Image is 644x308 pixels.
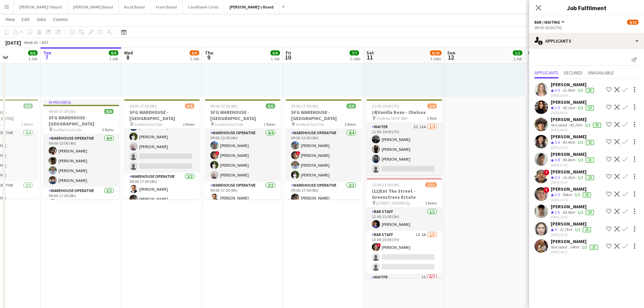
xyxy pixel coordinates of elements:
app-card-role: Warehouse Operative2/209:00-17:00 (8h) [43,187,119,222]
span: 3/4 [427,103,437,109]
div: [DATE] 22:55 [551,163,595,167]
div: [DATE] 20:03 [551,145,595,150]
span: Applicants [534,70,558,75]
div: 31.5km [561,88,576,93]
div: [PERSON_NAME] [551,81,595,88]
div: [DATE] 16:14 [551,180,595,185]
div: 3 Jobs [430,56,441,61]
span: ! [377,243,381,247]
app-skills-label: 1/1 [575,192,580,197]
div: [DATE] 09:00 [551,111,595,115]
div: [DATE] 13:28 [551,233,592,237]
button: [PERSON_NAME]'s Board [224,0,279,14]
span: 3.5 [555,140,560,145]
div: 54km [561,192,573,198]
div: 19 [586,210,594,215]
div: 16.2km [561,175,576,181]
span: Mon [528,50,537,56]
span: 13 [527,53,537,61]
span: 11 [365,53,374,61]
span: Sun [447,50,455,56]
h3: Job Fulfilment [529,3,644,12]
div: BST [42,40,49,45]
div: Not rated [551,244,568,250]
h3: SFG WAREHOUSE - [GEOGRAPHIC_DATA] [43,115,119,127]
app-job-card: 09:00-17:00 (8h)6/8SFG WAREHOUSE - [GEOGRAPHIC_DATA] Guilford Gu3 2dx2 RolesWarehouse Operative7I... [124,99,200,199]
span: 8/8 [104,109,114,114]
span: 11:00-18:00 (7h) [372,103,399,109]
app-skills-label: 1/1 [575,227,580,232]
app-card-role: Waiter2I11A3/411:00-18:00 (7h)[PERSON_NAME][PERSON_NAME][PERSON_NAME] [366,123,442,175]
span: ! [215,151,219,155]
h3: (11)Eat The Street -Greenstrees Estate [366,188,442,200]
span: Jobs [36,16,46,22]
div: 45.1km [561,105,576,111]
a: Jobs [33,15,49,24]
div: 1 Job [271,56,280,61]
div: 1 Job [513,56,522,61]
div: 19 [583,192,591,197]
span: Unavailable [588,70,614,75]
app-job-card: In progress09:00-17:00 (8h)8/8SFG WAREHOUSE - [GEOGRAPHIC_DATA] Guilford Gu3 2dx3 RolesWarehouse ... [43,99,119,199]
div: [PERSON_NAME] [551,134,595,140]
app-card-role: BAR STAFF1/112:00-21:00 (9h)[PERSON_NAME] [366,208,442,231]
a: View [3,15,18,24]
a: Edit [19,15,32,24]
button: [PERSON_NAME]'s Board [14,0,68,14]
span: 3 Roles [102,127,114,132]
div: [PERSON_NAME] [551,238,599,244]
span: 3.5 [555,88,560,93]
span: 1/1 [513,50,522,55]
span: 6/6 [28,50,38,55]
div: 25 [583,227,591,232]
app-job-card: 09:00-17:00 (8h)6/6SFG WAREHOUSE - [GEOGRAPHIC_DATA] Guilford Gu3 2dx2 RolesWarehouse Operative4/... [205,99,281,199]
div: 31.7km [558,227,573,233]
div: 18 [586,88,594,93]
div: 53 [586,105,594,111]
div: 1 Job [190,56,199,61]
span: 2 Roles [264,122,275,127]
span: 8 [123,53,133,61]
span: Wed [124,50,133,56]
app-card-role: Warehouse Operative4/409:00-13:00 (4h)[PERSON_NAME]![PERSON_NAME][PERSON_NAME][PERSON_NAME] [286,129,361,182]
span: 6/6 [266,103,275,109]
div: 18 [593,123,601,128]
span: 12 [446,53,455,61]
app-card-role: Warehouse Operative7I2A4/609:00-13:00 (4h)[PERSON_NAME][PERSON_NAME][PERSON_NAME][PERSON_NAME] [124,101,200,173]
app-skills-label: 1/1 [578,88,583,93]
span: Fri [286,50,291,56]
div: 09:30-16:30 (7h) [534,25,639,30]
div: 1 Job [28,56,37,61]
app-job-card: 11:00-18:00 (7h)3/4(4)Vanilla Bean - Chelsea Chelsea SW1X 0BD1 RoleWaiter2I11A3/411:00-18:00 (7h)... [366,99,442,175]
h3: SFG WAREHOUSE - [GEOGRAPHIC_DATA] [205,109,281,121]
div: [DATE] 18:17 [551,250,599,254]
app-skills-label: 1/1 [578,140,583,145]
span: 9 [204,53,213,61]
span: Comms [53,16,68,22]
span: Guilford Gu3 2dx [295,122,324,127]
div: [PERSON_NAME] [551,99,595,105]
h3: (4)Vanilla Bean - Chelsea [366,109,442,115]
span: 12:00-21:00 (9h) [372,182,399,187]
div: [DATE] 12:04 [551,215,595,219]
div: [PERSON_NAME] [551,116,602,122]
span: ! [543,169,549,175]
span: 6/6 [347,103,356,109]
span: 4 [555,227,557,232]
span: ! [296,151,300,155]
span: 8/8 [109,50,118,55]
span: Bar / Waiting [534,20,560,25]
span: 2 Roles [344,122,356,127]
h3: SFG WAREHOUSE - [GEOGRAPHIC_DATA] [286,109,361,121]
div: 60.9km [561,210,576,215]
span: 2 Roles [183,122,194,127]
div: 40.4km [561,140,576,145]
span: 4/10 [627,20,639,25]
span: ! [543,187,549,193]
div: 2 Jobs [350,56,360,61]
span: 7/7 [350,50,359,55]
div: Not rated [551,122,568,128]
